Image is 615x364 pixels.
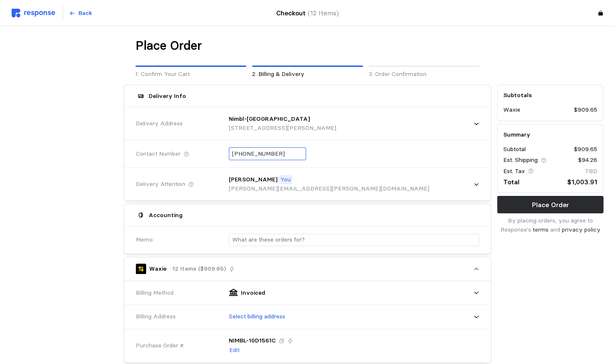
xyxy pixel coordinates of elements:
h5: Summary [503,130,597,139]
p: $1,003.91 [567,177,597,187]
p: 3. Order Confirmation [369,70,480,79]
button: Back [64,5,97,21]
p: · 12 Items ($909.65) [169,264,226,274]
span: Purchase Order # [136,341,184,350]
p: 2. Billing & Delivery [252,70,363,79]
button: Place Order [497,196,603,213]
span: Delivery Attention [136,180,185,189]
p: Invoiced [241,288,265,298]
p: [PERSON_NAME][EMAIL_ADDRESS][PERSON_NAME][DOMAIN_NAME] [229,184,429,193]
h4: Checkout [276,8,339,18]
p: Edit [229,346,240,355]
p: Subtotal [503,145,526,154]
p: $909.65 [574,145,597,154]
p: $94.26 [578,156,597,165]
h1: Place Order [135,38,202,54]
button: Edit [229,345,240,355]
button: Waxie· 12 Items ($909.65) [124,257,491,281]
p: [PERSON_NAME] [229,175,277,184]
h5: Delivery Info [149,92,186,100]
p: Est. Tax [503,167,525,176]
h5: Subtotals [503,91,597,100]
p: By placing orders, you agree to Response's and [497,216,603,234]
p: Back [78,9,92,18]
p: Nimbl-[GEOGRAPHIC_DATA] [229,115,310,124]
p: Total [503,177,519,187]
div: Waxie· 12 Items ($909.65) [124,281,491,362]
p: [STREET_ADDRESS][PERSON_NAME] [229,124,336,133]
span: Memo [136,235,153,244]
p: $909.65 [574,105,597,115]
a: privacy policy [562,226,600,233]
p: You [280,175,291,184]
input: Phone # [232,148,303,160]
p: Select billing address [229,312,285,321]
p: Waxie [149,264,167,274]
span: (12 Items) [308,9,339,17]
img: svg%3e [12,9,55,17]
span: Billing Method [136,288,174,298]
h5: Accounting [149,211,183,220]
p: Waxie [503,105,520,115]
p: Est. Shipping [503,156,538,165]
span: Billing Address [136,312,176,321]
p: NIMBL-10D1561C [229,336,276,345]
input: What are these orders for? [232,234,476,246]
span: Contact Number [136,149,181,159]
p: 1. Confirm Your Cart [135,70,246,79]
p: Place Order [532,200,569,210]
p: TBD [585,167,597,176]
span: Delivery Address [136,119,183,128]
a: terms [533,226,549,233]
